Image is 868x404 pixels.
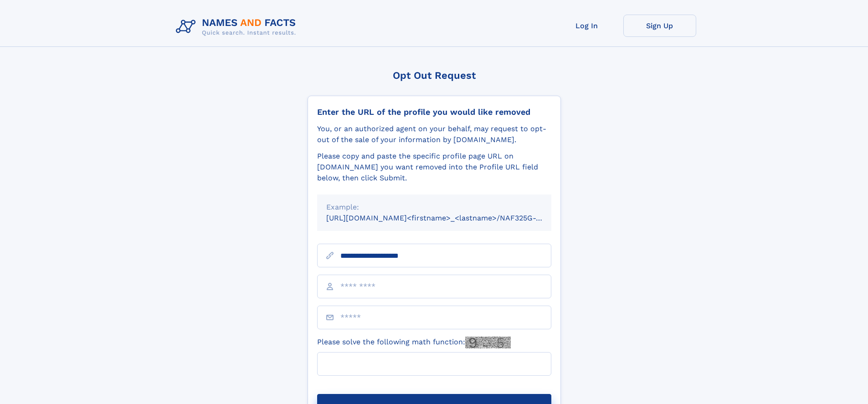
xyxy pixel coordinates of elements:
a: Log In [550,15,623,37]
img: Logo Names and Facts [172,15,303,39]
a: Sign Up [623,15,696,37]
div: Example: [326,202,542,213]
div: Please copy and paste the specific profile page URL on [DOMAIN_NAME] you want removed into the Pr... [317,151,551,184]
div: Enter the URL of the profile you would like removed [317,107,551,117]
div: Opt Out Request [308,70,561,81]
small: [URL][DOMAIN_NAME]<firstname>_<lastname>/NAF325G-xxxxxxxx [326,214,569,222]
div: You, or an authorized agent on your behalf, may request to opt-out of the sale of your informatio... [317,123,551,145]
label: Please solve the following math function: [317,337,511,348]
